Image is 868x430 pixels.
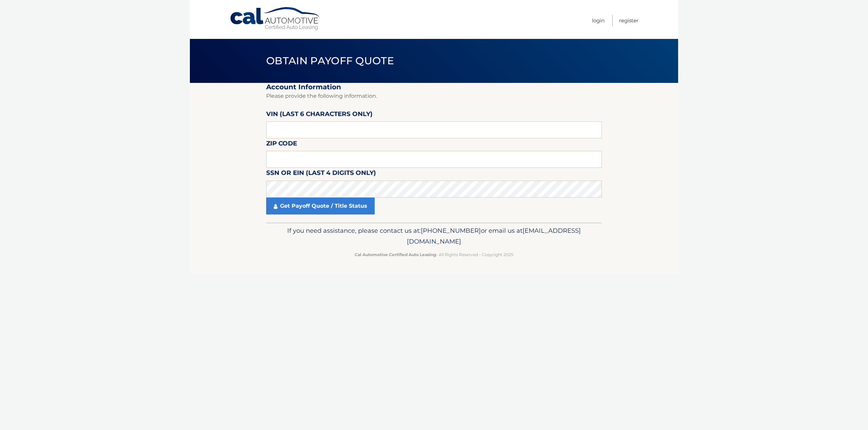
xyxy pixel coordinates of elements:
[266,168,376,180] label: SSN or EIN (last 4 digits only)
[271,251,597,258] p: - All Rights Reserved - Copyright 2025
[592,15,605,26] a: Login
[266,109,373,121] label: VIN (last 6 characters only)
[266,91,602,101] p: Please provide the following information.
[230,7,321,31] a: Cal Automotive
[266,83,602,91] h2: Account Information
[266,138,297,151] label: Zip Code
[619,15,638,26] a: Register
[266,198,375,214] a: Get Payoff Quote / Title Status
[355,252,436,257] strong: Cal Automotive Certified Auto Leasing
[271,225,597,247] p: If you need assistance, please contact us at: or email us at
[266,54,394,67] span: Obtain Payoff Quote
[421,227,481,234] span: [PHONE_NUMBER]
